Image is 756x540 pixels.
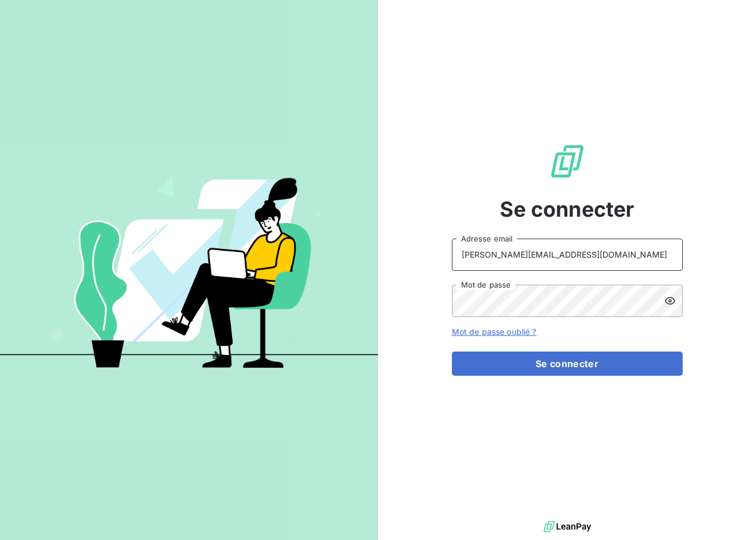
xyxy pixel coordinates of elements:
[452,239,683,271] input: placeholder
[544,518,591,535] img: logo
[549,143,586,180] img: Logo LeanPay
[452,352,683,376] button: Se connecter
[452,327,537,337] a: Mot de passe oublié ?
[500,194,635,225] span: Se connecter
